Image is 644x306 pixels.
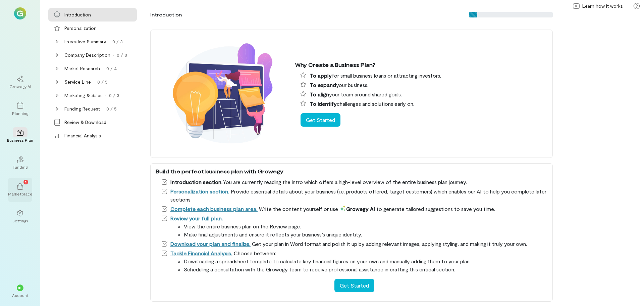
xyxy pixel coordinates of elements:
[64,92,103,99] div: Marketing & Sales
[64,52,110,58] div: Company Description
[161,240,547,248] li: Get your plan in Word format and polish it up by adding relevant images, applying styling, and ma...
[170,241,251,247] a: Download your plan and finalize.
[8,151,32,175] a: Funding
[109,38,110,45] div: ·
[8,97,32,121] a: Planning
[8,70,32,94] a: Growegy AI
[310,91,329,97] span: To align
[112,38,123,45] div: 0 / 3
[184,222,547,230] li: View the entire business plan on the Review page.
[64,132,101,139] div: Financial Analysis
[301,90,547,98] li: your team around shared goals.
[64,65,100,72] div: Market Research
[64,38,106,45] div: Executive Summary
[106,105,117,112] div: 0 / 5
[105,92,106,99] div: ·
[334,279,374,292] button: Get Started
[97,79,108,85] div: 0 / 5
[7,137,33,143] div: Business Plan
[161,205,547,213] li: Write the content yourself or use to generate tailored suggestions to save you time.
[8,205,32,229] a: Settings
[301,113,340,127] button: Get Started
[310,72,332,79] span: To apply
[339,206,375,212] span: Growegy AI
[113,52,114,58] div: ·
[13,164,28,170] div: Funding
[25,179,26,185] span: 1
[64,79,91,85] div: Service Line
[184,230,547,238] li: Make final adjustments and ensure it reflects your business’s unique identity.
[64,11,91,18] div: Introduction
[64,105,100,112] div: Funding Request
[150,11,182,18] div: Introduction
[94,79,95,85] div: ·
[8,191,33,196] div: Marketplace
[301,100,547,108] li: challenges and solutions early on.
[9,84,31,89] div: Growegy AI
[301,81,547,89] li: your business.
[170,215,223,221] a: Review your full plan.
[582,3,623,9] span: Learn how it works
[161,178,547,186] li: You are currently reading the intro which offers a high-level overview of the entire business pla...
[109,92,119,99] div: 0 / 3
[103,105,104,112] div: ·
[12,111,28,116] div: Planning
[170,188,229,194] a: Personalization section.
[64,119,106,126] div: Review & Download
[170,179,223,185] span: Introduction section.
[170,206,258,212] a: Complete each business plan area.
[106,65,117,72] div: 0 / 4
[170,250,232,256] a: Tackle Financial Analysis.
[184,257,547,265] li: Downloading a spreadsheet template to calculate key financial figures on your own and manually ad...
[117,52,127,58] div: 0 / 3
[8,178,32,202] a: Marketplace
[12,218,28,223] div: Settings
[310,82,336,88] span: To expand
[161,249,547,273] li: Choose between:
[156,167,547,175] div: Build the perfect business plan with Growegy
[156,34,290,154] img: Why create a business plan
[8,124,32,148] a: Business Plan
[64,25,97,32] div: Personalization
[310,100,337,107] span: To identify
[184,265,547,273] li: Scheduling a consultation with the Growegy team to receive professional assistance in crafting th...
[301,72,547,80] li: for small business loans or attracting investors.
[161,187,547,204] li: Provide essential details about your business (i.e. products offered, target customers) which ena...
[12,293,29,298] div: Account
[295,61,547,69] div: Why Create a Business Plan?
[103,65,104,72] div: ·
